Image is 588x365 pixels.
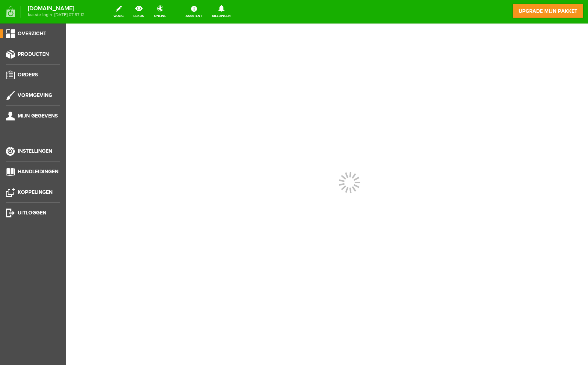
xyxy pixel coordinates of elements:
[512,4,584,18] a: upgrade mijn pakket
[18,30,46,37] span: Overzicht
[18,92,52,98] span: Vormgeving
[28,13,85,17] span: laatste login: [DATE] 07:57:12
[129,4,148,20] a: bekijk
[150,4,171,20] a: online
[28,7,85,11] strong: [DOMAIN_NAME]
[18,189,53,195] span: Koppelingen
[18,72,38,78] span: Orders
[18,113,58,119] span: Mijn gegevens
[18,210,46,216] span: Uitloggen
[18,51,49,57] span: Producten
[18,169,58,175] span: Handleidingen
[109,4,128,20] a: wijzig
[181,4,207,20] a: Assistent
[208,4,235,20] a: Meldingen
[18,148,52,154] span: Instellingen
